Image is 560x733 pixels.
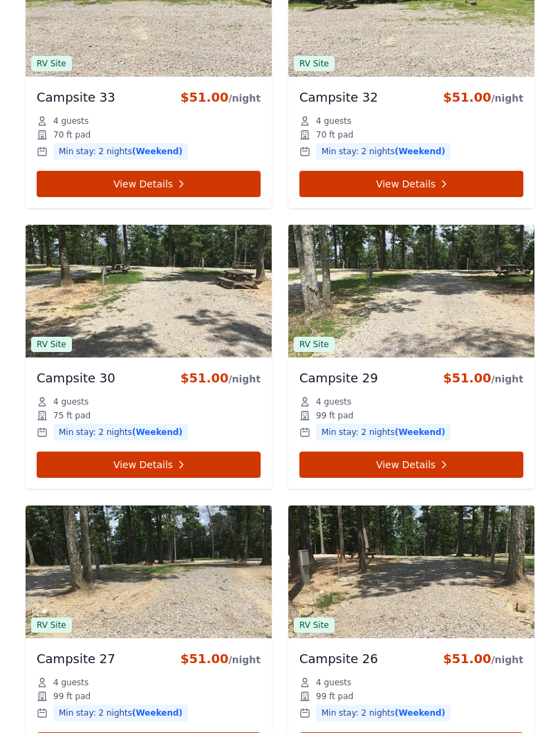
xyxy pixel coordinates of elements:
[443,369,523,388] div: $51.00
[316,115,351,127] span: 4 guests
[299,369,378,388] h3: Campsite 29
[299,171,523,197] a: View Details
[228,373,261,384] span: /night
[491,373,523,384] span: /night
[288,225,534,358] img: Campsite 29
[53,691,91,702] span: 99 ft pad
[316,691,353,702] span: 99 ft pad
[132,147,183,156] span: (Weekend)
[316,396,351,407] span: 4 guests
[31,337,72,352] span: RV Site
[443,88,523,107] div: $51.00
[53,424,188,440] span: Min stay: 2 nights
[53,410,91,421] span: 75 ft pad
[491,654,523,665] span: /night
[228,654,261,665] span: /night
[132,427,183,437] span: (Weekend)
[228,93,261,104] span: /night
[37,649,115,669] h3: Campsite 27
[395,427,445,437] span: (Weekend)
[53,143,188,160] span: Min stay: 2 nights
[26,505,272,638] img: Campsite 27
[53,677,88,688] span: 4 guests
[316,424,451,440] span: Min stay: 2 nights
[294,337,335,352] span: RV Site
[294,56,335,71] span: RV Site
[132,708,183,718] span: (Weekend)
[37,369,115,388] h3: Campsite 30
[53,396,88,407] span: 4 guests
[294,618,335,633] span: RV Site
[180,649,261,669] div: $51.00
[316,143,451,160] span: Min stay: 2 nights
[37,88,115,107] h3: Campsite 33
[288,505,534,638] img: Campsite 26
[53,129,91,140] span: 70 ft pad
[299,452,523,478] a: View Details
[316,677,351,688] span: 4 guests
[299,88,378,107] h3: Campsite 32
[53,115,88,127] span: 4 guests
[53,705,188,721] span: Min stay: 2 nights
[299,649,378,669] h3: Campsite 26
[180,369,261,388] div: $51.00
[316,129,353,140] span: 70 ft pad
[31,618,72,633] span: RV Site
[395,708,445,718] span: (Weekend)
[443,649,523,669] div: $51.00
[37,452,261,478] a: View Details
[180,88,261,107] div: $51.00
[316,410,353,421] span: 99 ft pad
[395,147,445,156] span: (Weekend)
[26,225,272,358] img: Campsite 30
[316,705,451,721] span: Min stay: 2 nights
[491,93,523,104] span: /night
[31,56,72,71] span: RV Site
[37,171,261,197] a: View Details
